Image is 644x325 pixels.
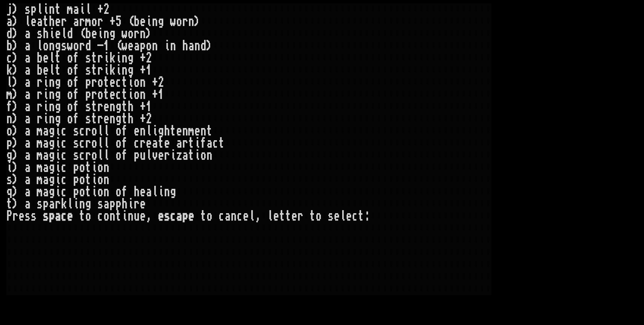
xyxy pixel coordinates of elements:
div: l [97,125,103,137]
div: a [6,16,12,28]
div: n [206,149,213,161]
div: i [55,125,61,137]
div: r [140,137,146,149]
div: r [182,16,188,28]
div: ) [12,52,19,64]
div: a [25,125,31,137]
div: g [55,101,61,113]
div: c [116,89,122,101]
div: i [194,137,200,149]
div: i [146,16,152,28]
div: n [152,16,158,28]
div: t [206,125,213,137]
div: t [188,149,194,161]
div: e [55,16,61,28]
div: i [43,76,49,89]
div: n [140,89,146,101]
div: l [37,3,43,16]
div: t [55,64,61,76]
div: n [49,3,55,16]
div: a [206,137,213,149]
div: r [97,16,103,28]
div: t [91,101,97,113]
div: m [37,137,43,149]
div: b [37,64,43,76]
div: l [103,125,109,137]
div: f [73,76,79,89]
div: 1 [146,64,152,76]
div: p [134,149,140,161]
div: a [25,113,31,125]
div: n [140,76,146,89]
div: i [43,3,49,16]
div: n [49,113,55,125]
div: o [67,89,73,101]
div: g [116,101,122,113]
div: p [85,76,91,89]
div: m [6,89,12,101]
div: r [61,16,67,28]
div: o [73,40,79,52]
div: t [55,3,61,16]
div: n [49,89,55,101]
div: g [55,89,61,101]
div: f [122,125,128,137]
div: c [213,137,219,149]
div: h [128,113,134,125]
div: r [97,113,103,125]
div: i [170,149,176,161]
div: a [25,101,31,113]
div: ) [12,89,19,101]
div: i [55,137,61,149]
div: l [103,149,109,161]
div: t [122,101,128,113]
div: l [97,149,103,161]
div: i [43,89,49,101]
div: i [128,89,134,101]
div: t [91,113,97,125]
div: c [116,76,122,89]
div: m [37,125,43,137]
div: i [6,161,12,174]
div: a [134,40,140,52]
div: i [103,52,109,64]
div: m [37,149,43,161]
div: t [188,137,194,149]
div: s [73,125,79,137]
div: r [37,76,43,89]
div: i [116,52,122,64]
div: o [97,89,103,101]
div: t [91,52,97,64]
div: t [43,16,49,28]
div: ) [206,40,213,52]
div: f [6,101,12,113]
div: z [176,149,182,161]
div: + [152,76,158,89]
div: a [25,89,31,101]
div: o [67,52,73,64]
div: 2 [103,3,109,16]
div: l [6,76,12,89]
div: s [85,64,91,76]
div: ) [146,28,152,40]
div: e [103,101,109,113]
div: ( [79,28,85,40]
div: + [140,52,146,64]
div: n [109,113,116,125]
div: n [49,101,55,113]
div: a [73,16,79,28]
div: i [55,149,61,161]
div: w [122,28,128,40]
div: h [128,101,134,113]
div: l [49,52,55,64]
div: a [43,137,49,149]
div: f [73,52,79,64]
div: ) [12,149,19,161]
div: l [146,125,152,137]
div: a [188,40,194,52]
div: g [128,64,134,76]
div: h [43,28,49,40]
div: a [152,137,158,149]
div: o [128,28,134,40]
div: n [6,113,12,125]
